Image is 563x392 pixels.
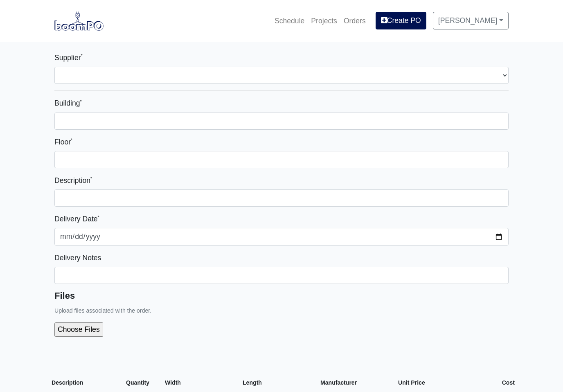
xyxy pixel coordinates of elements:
input: mm-dd-yyyy [54,228,509,245]
label: Delivery Notes [54,252,101,264]
a: Orders [340,12,369,30]
input: Choose Files [54,322,191,336]
span: Description [52,379,83,386]
h5: Files [54,291,509,301]
label: Description [54,175,92,186]
small: Upload files associated with the order. [54,307,151,314]
a: Create PO [376,12,426,29]
label: Delivery Date [54,213,99,225]
label: Building [54,97,82,109]
a: Projects [308,12,340,30]
label: Floor [54,136,72,148]
label: Supplier [54,52,83,63]
a: Schedule [271,12,308,30]
img: boomPO [54,11,104,30]
a: [PERSON_NAME] [433,12,509,29]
